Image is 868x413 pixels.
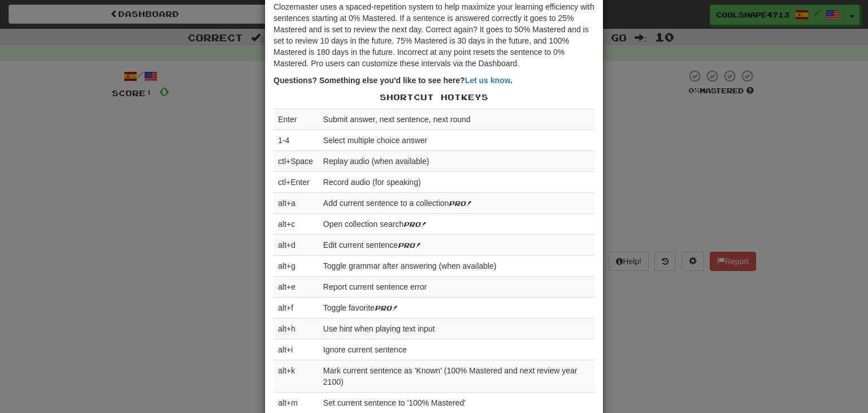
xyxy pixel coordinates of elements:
strong: Questions? Something else you'd like to see here? . [274,76,513,85]
td: alt+m [274,392,319,413]
td: ctl+Enter [274,171,319,192]
td: alt+e [274,276,319,297]
td: alt+a [274,192,319,213]
td: Use hint when playing text input [319,318,594,339]
td: Open collection search [319,213,594,234]
td: Toggle favorite [319,297,594,318]
td: Toggle grammar after answering (when available) [319,255,594,276]
td: Ignore current sentence [319,339,594,360]
td: Record audio (for speaking) [319,171,594,192]
em: Pro! [449,199,471,207]
td: alt+c [274,213,319,234]
td: alt+f [274,297,319,318]
td: alt+g [274,255,319,276]
td: alt+i [274,339,319,360]
td: Enter [274,109,319,130]
td: Set current sentence to '100% Mastered' [319,392,594,413]
td: Mark current sentence as 'Known' (100% Mastered and next review year 2100) [319,360,594,392]
td: 1-4 [274,130,319,150]
td: alt+h [274,318,319,339]
td: alt+k [274,360,319,392]
td: Report current sentence error [319,276,594,297]
td: Replay audio (when available) [319,150,594,171]
td: Add current sentence to a collection [319,192,594,213]
td: alt+d [274,234,319,255]
em: Pro! [375,304,397,312]
em: Pro! [398,241,420,249]
td: Edit current sentence [319,234,594,255]
p: Shortcut Hotkeys [274,92,594,103]
td: Submit answer, next sentence, next round [319,109,594,130]
em: Pro! [403,220,426,228]
td: Select multiple choice answer [319,130,594,150]
td: ctl+Space [274,150,319,171]
p: Clozemaster uses a spaced-repetition system to help maximize your learning efficiency with senten... [274,1,594,69]
a: Let us know [465,76,510,85]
